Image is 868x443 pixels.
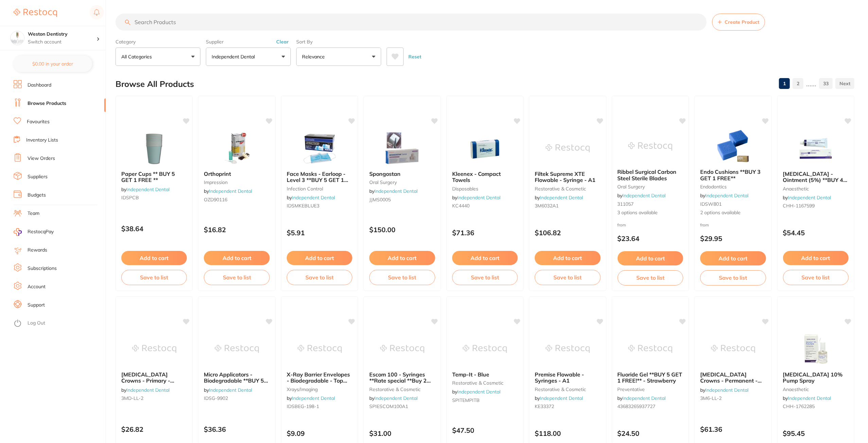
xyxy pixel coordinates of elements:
[783,403,815,409] span: CHH-1762285
[700,168,761,181] span: Endo Cushions **BUY 3 GET 1 FREE**
[296,48,381,66] button: Relevance
[700,395,722,401] span: 3M6-LL-2
[369,188,418,194] span: by
[27,118,50,125] a: Favourites
[535,251,600,265] button: Add to cart
[452,389,500,395] span: by
[793,77,803,90] a: 2
[618,395,666,401] span: by
[287,429,352,437] p: $9.09
[374,188,418,194] a: Independent Dental
[535,429,600,437] p: $118.00
[452,426,518,434] p: $47.50
[287,403,319,409] span: IDSBEG-198-1
[806,80,816,88] p: ......
[819,77,833,90] a: 33
[206,48,291,66] button: Independent Dental
[204,171,269,177] b: Orthoprint
[700,169,766,181] b: Endo Cushions **BUY 3 GET 1 FREE**
[206,39,291,45] label: Supplier
[28,265,57,272] a: Subscriptions
[380,131,424,165] img: Spongostan
[712,14,765,31] button: Create Product
[535,195,583,201] span: by
[28,192,46,199] a: Budgets
[287,371,352,384] b: X-Ray Barrier Envelopes - Biodegradable - Top Opening ** CLEARANCE ** - 1 (198-1)
[535,171,600,183] b: Filtek Supreme XTE Flowable - Syringe - A1
[28,100,66,107] a: Browse Products
[700,209,766,216] span: 2 options available
[783,270,849,285] button: Save to list
[628,129,672,163] img: Ribbel Surgical Carbon Steel Sterile Blades
[783,171,849,183] b: Xylocaine - Ointment (5%) **BUY 4 GET 1 FREE**
[463,332,507,366] img: Temp-It - Blue
[302,53,327,60] p: Relevance
[779,77,790,90] a: 1
[126,387,170,393] a: Independent Dental
[287,195,335,201] span: by
[700,222,709,227] span: from
[204,188,252,194] span: by
[374,395,418,401] a: Independent Dental
[618,222,626,227] span: from
[700,371,762,390] span: [MEDICAL_DATA] Crowns - Permanent - Stainless Steel - 6-LL-2
[28,173,48,180] a: Suppliers
[121,170,175,183] span: Paper Cups ** BUY 5 GET 1 FREE **
[535,395,583,401] span: by
[116,39,200,45] label: Category
[452,270,518,285] button: Save to list
[292,395,335,401] a: Independent Dental
[546,332,590,366] img: Premise Flowable - Syringes - A1
[452,251,518,265] button: Add to cart
[618,209,683,216] span: 3 options available
[783,170,848,190] span: [MEDICAL_DATA] - Ointment (5%) **BUY 4 GET 1 FREE**
[535,371,600,384] b: Premise Flowable - Syringes - A1
[121,425,187,433] p: $26.82
[204,180,269,185] small: impression
[14,9,57,17] img: Restocq Logo
[14,228,54,236] a: RestocqPay
[126,186,170,192] a: Independent Dental
[535,270,600,285] button: Save to list
[121,371,187,384] b: Molar Crowns - Primary - Stainless Steel - D-LL-2
[369,371,435,384] b: Escom 100 - Syringes **Rate special **Buy 2 $30.05**Buy 4 $26.60**Buy 6 $23.00** - A1
[287,170,348,196] span: Face Masks - Earloop - Level 3 **BUY 5 GET 1 FREE, BUY 30 GET 10 FREE**
[287,251,352,265] button: Add to cart
[209,387,252,393] a: Independent Dental
[121,186,170,192] span: by
[618,169,683,181] b: Ribbel Surgical Carbon Steel Sterile Blades
[535,170,596,183] span: Filtek Supreme XTE Flowable - Syringe - A1
[204,251,269,265] button: Add to cart
[700,425,766,433] p: $61.36
[618,168,677,181] span: Ribbel Surgical Carbon Steel Sterile Blades
[287,387,352,392] small: xrays/imaging
[783,229,849,237] p: $54.45
[28,228,54,235] span: RestocqPay
[28,82,51,89] a: Dashboard
[28,320,45,327] a: Log Out
[700,371,766,384] b: Molar Crowns - Permanent - Stainless Steel - 6-LL-2
[287,171,352,183] b: Face Masks - Earloop - Level 3 **BUY 5 GET 1 FREE, BUY 30 GET 10 FREE**
[296,39,381,45] label: Sort By
[535,403,554,409] span: KE33372
[28,39,96,45] p: Switch account
[788,195,831,201] a: Independent Dental
[369,251,435,265] button: Add to cart
[274,39,291,45] button: Clear
[628,332,672,366] img: Fluoride Gel **BUY 5 GET 1 FREE!** - Strawberry
[546,131,590,165] img: Filtek Supreme XTE Flowable - Syringe - A1
[204,425,269,433] p: $36.36
[618,201,634,207] span: 311057
[298,131,342,165] img: Face Masks - Earloop - Level 3 **BUY 5 GET 1 FREE, BUY 30 GET 10 FREE**
[535,387,600,392] small: restorative & cosmetic
[618,403,656,409] span: 43683265937727
[116,48,200,66] button: All Categories
[121,395,143,401] span: 3MD-LL-2
[700,235,766,242] p: $29.95
[14,228,22,236] img: RestocqPay
[618,192,666,199] span: by
[121,53,155,60] p: All Categories
[204,170,231,177] span: Orthoprint
[452,186,518,191] small: disposables
[783,371,849,384] b: Xylocaine 10% Pump Spray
